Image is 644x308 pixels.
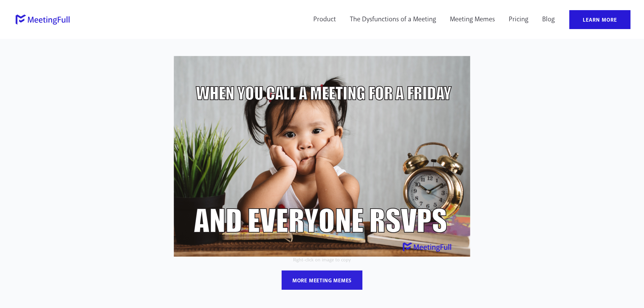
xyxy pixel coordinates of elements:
p: Right-click on image to copy [126,257,518,264]
img: call a meeting for Friday and everyone RSVPs meeting meme [174,56,470,257]
div: more meeting memes [292,277,352,284]
a: Learn More [569,10,630,29]
a: Pricing [504,10,533,29]
a: Meeting Memes [446,10,499,29]
a: Blog [538,10,559,29]
a: Product [309,10,340,29]
a: more meeting memes [282,270,362,290]
a: The Dysfunctions of a Meeting [345,10,440,29]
